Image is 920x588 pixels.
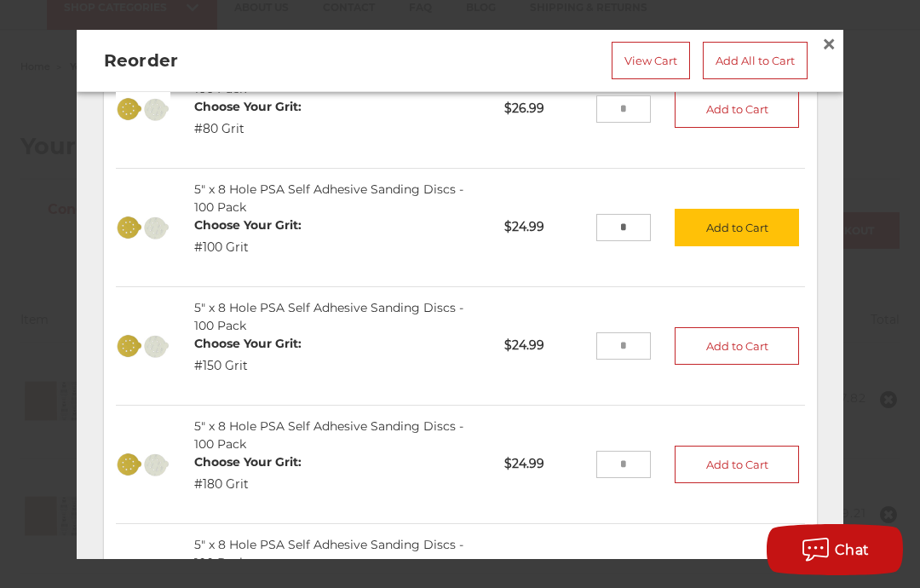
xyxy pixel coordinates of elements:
span: × [821,27,837,61]
h2: Reorder [104,48,385,73]
dt: Choose Your Grit: [194,216,302,233]
dd: #100 Grit [194,238,302,256]
dd: #80 Grit [194,119,302,137]
img: 5 [116,199,171,255]
button: Add to Cart [675,208,799,245]
a: 5" x 8 Hole PSA Self Adhesive Sanding Discs - 100 Pack [194,299,463,332]
img: 5 [116,436,171,492]
a: 5" x 8 Hole PSA Self Adhesive Sanding Discs - 100 Pack [194,536,463,569]
dd: #180 Grit [194,475,302,493]
dt: Choose Your Grit: [194,453,302,470]
dt: Choose Your Grit: [194,97,302,115]
span: Chat [835,542,870,558]
button: Add to Cart [675,326,799,364]
a: 5" x 8 Hole PSA Self Adhesive Sanding Discs - 100 Pack [194,62,463,95]
a: Close [815,31,842,58]
a: 5" x 8 Hole PSA Self Adhesive Sanding Discs - 100 Pack [194,181,463,214]
p: $26.99 [492,88,595,130]
p: $24.99 [492,325,595,366]
img: 5 [116,318,171,373]
img: 5 [116,81,171,136]
button: Chat [767,524,903,575]
button: Add to Cart [675,89,799,127]
p: $24.99 [492,443,595,485]
button: Add to Cart [675,445,799,482]
dd: #150 Grit [194,356,302,374]
dt: Choose Your Grit: [194,334,302,352]
a: Add All to Cart [703,42,808,79]
p: $24.99 [492,206,595,248]
a: 5" x 8 Hole PSA Self Adhesive Sanding Discs - 100 Pack [194,418,463,451]
a: View Cart [612,42,690,79]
